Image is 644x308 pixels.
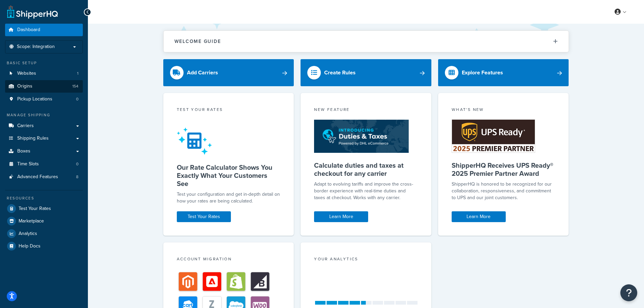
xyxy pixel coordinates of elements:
a: Shipping Rules [5,132,83,145]
span: 0 [76,161,78,167]
a: Create Rules [301,59,431,86]
a: Boxes [5,145,83,158]
span: 0 [76,96,78,102]
a: Add Carriers [163,59,294,86]
div: Manage Shipping [5,112,83,118]
div: Resources [5,195,83,201]
span: Carriers [17,123,34,129]
h5: Calculate duties and taxes at checkout for any carrier [314,161,418,177]
button: Open Resource Center [620,284,637,301]
span: Time Slots [17,161,39,167]
p: ShipperHQ is honored to be recognized for our collaboration, responsiveness, and commitment to UP... [452,181,555,201]
a: Dashboard [5,24,83,36]
div: Explore Features [462,68,503,77]
div: What's New [452,106,555,114]
span: Analytics [19,231,37,237]
p: Adapt to evolving tariffs and improve the cross-border experience with real-time duties and taxes... [314,181,418,201]
a: Test Your Rates [5,203,83,215]
span: Scope: Integration [17,44,55,50]
a: Advanced Features8 [5,171,83,183]
span: Advanced Features [17,174,58,180]
span: Boxes [17,148,30,154]
li: Pickup Locations [5,93,83,105]
a: Marketplace [5,215,83,227]
h5: ShipperHQ Receives UPS Ready® 2025 Premier Partner Award [452,161,555,177]
div: Account Migration [177,256,281,264]
div: Your Analytics [314,256,418,264]
span: Marketplace [19,218,44,224]
div: Test your rates [177,106,281,114]
li: Websites [5,67,83,80]
a: Learn More [452,211,506,222]
a: Help Docs [5,240,83,252]
a: Time Slots0 [5,158,83,170]
span: Shipping Rules [17,136,49,141]
li: Time Slots [5,158,83,170]
li: Advanced Features [5,171,83,183]
span: 154 [72,84,78,89]
span: 8 [76,174,78,180]
span: Test Your Rates [19,206,51,212]
a: Origins154 [5,80,83,93]
a: Learn More [314,211,368,222]
div: Basic Setup [5,60,83,66]
div: Create Rules [324,68,356,77]
div: New Feature [314,106,418,114]
a: Analytics [5,228,83,240]
a: Test Your Rates [177,211,231,222]
span: Websites [17,71,36,76]
button: Welcome Guide [164,31,569,52]
a: Carriers [5,120,83,132]
li: Origins [5,80,83,93]
a: Pickup Locations0 [5,93,83,105]
h5: Our Rate Calculator Shows You Exactly What Your Customers See [177,163,281,188]
div: Test your configuration and get in-depth detail on how your rates are being calculated. [177,191,281,205]
span: Origins [17,84,32,89]
span: Dashboard [17,27,40,33]
span: Help Docs [19,243,41,249]
a: Explore Features [438,59,569,86]
span: 1 [77,71,78,76]
h2: Welcome Guide [174,39,221,44]
div: Add Carriers [187,68,218,77]
span: Pickup Locations [17,96,52,102]
a: Websites1 [5,67,83,80]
